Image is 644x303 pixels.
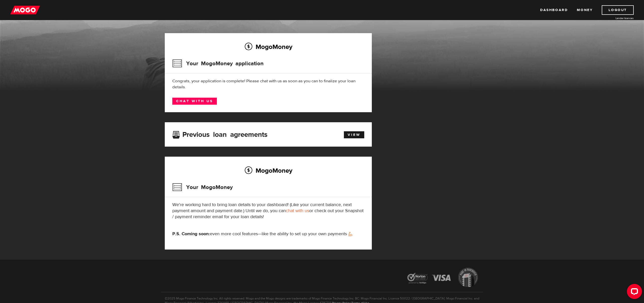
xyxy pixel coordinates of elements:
a: Dashboard [540,5,568,15]
p: even more cool features—like the ability to set up your own payments [172,231,364,237]
a: Logout [602,5,634,15]
a: Chat with us [172,98,217,105]
div: Congrats, your application is complete! Please chat with us as soon as you can to finalize your l... [172,78,364,90]
p: We're working hard to bring loan details to your dashboard! (Like your current balance, next paym... [172,202,364,220]
h3: Previous loan agreements [172,131,267,137]
h2: MogoMoney [172,165,364,176]
img: mogo_logo-11ee424be714fa7cbb0f0f49df9e16ec.png [10,5,40,15]
strong: P.S. Coming soon: [172,231,210,237]
iframe: LiveChat chat widget [623,282,644,303]
a: Money [577,5,593,15]
h1: MogoMoney [165,11,479,22]
h3: Your MogoMoney application [172,57,264,70]
a: chat with us [286,208,309,214]
a: View [344,131,364,138]
img: strong arm emoji [348,232,352,236]
img: legal-icons-92a2ffecb4d32d839781d1b4e4802d7b.png [403,264,483,292]
a: Lender licences [596,16,634,20]
h3: Your MogoMoney [172,181,233,194]
h2: MogoMoney [172,41,364,52]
